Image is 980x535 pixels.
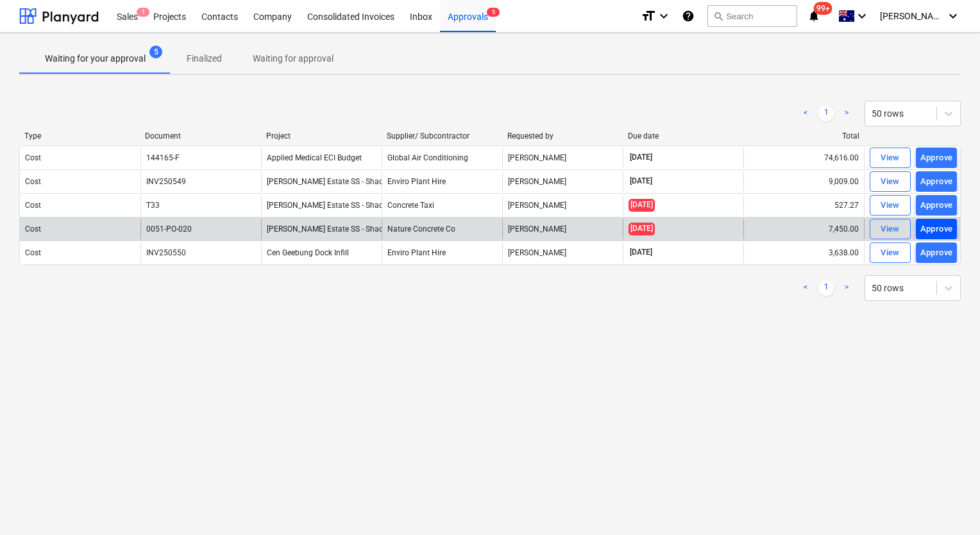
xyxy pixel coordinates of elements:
div: Concrete Taxi [382,195,502,216]
div: Cost [25,201,41,210]
span: [PERSON_NAME] [880,11,944,21]
span: [DATE] [629,223,655,235]
span: 1 [137,8,149,17]
button: Approve [916,148,957,168]
div: Requested by [507,132,618,140]
span: 5 [149,46,162,58]
span: search [713,11,723,21]
i: keyboard_arrow_down [854,8,870,24]
div: View [881,198,900,213]
div: View [881,151,900,166]
div: Cost [25,177,41,186]
iframe: Chat Widget [916,473,980,535]
a: Page 1 is your current page [818,106,834,121]
button: Search [707,5,797,27]
p: Waiting for approval [253,52,334,65]
div: Cost [25,153,41,162]
span: 5 [487,8,500,17]
div: [PERSON_NAME] [502,171,623,192]
div: 3,638.00 [743,242,864,263]
div: [PERSON_NAME] [502,148,623,168]
button: View [870,171,911,192]
div: 527.27 [743,195,864,216]
div: T33 [146,201,160,210]
button: View [870,219,911,239]
div: View [881,222,900,237]
div: INV250550 [146,248,186,257]
button: Approve [916,219,957,239]
i: notifications [807,8,820,24]
i: format_size [641,8,656,24]
span: 99+ [814,2,832,15]
button: Approve [916,242,957,263]
span: Applied Medical ECI Budget [267,153,362,162]
button: View [870,242,911,263]
div: Global Air Conditioning [382,148,502,168]
button: View [870,195,911,216]
a: Next page [839,280,854,296]
i: Knowledge base [682,8,695,24]
div: [PERSON_NAME] [502,195,623,216]
div: Cost [25,248,41,257]
div: Type [24,132,135,140]
button: Approve [916,171,957,192]
span: Patrick Estate SS - Shade Structure [267,177,421,186]
div: 7,450.00 [743,219,864,239]
a: Page 1 is your current page [818,280,834,296]
div: Nature Concrete Co [382,219,502,239]
div: Approve [920,246,953,260]
p: Waiting for your approval [45,52,146,65]
div: Approve [920,174,953,189]
div: Total [749,132,859,140]
div: View [881,174,900,189]
div: [PERSON_NAME] [502,242,623,263]
span: Patrick Estate SS - Shade Structure [267,201,421,210]
div: 9,009.00 [743,171,864,192]
div: [PERSON_NAME] [502,219,623,239]
div: 0051-PO-020 [146,225,192,234]
div: Supplier/ Subcontractor [387,132,497,140]
p: Finalized [187,52,222,65]
i: keyboard_arrow_down [656,8,672,24]
div: 144165-F [146,153,180,162]
a: Previous page [798,280,813,296]
span: Patrick Estate SS - Shade Structure [267,225,421,234]
button: Approve [916,195,957,216]
div: Project [266,132,376,140]
div: Due date [628,132,738,140]
div: Enviro Plant Hire [382,171,502,192]
div: Cost [25,225,41,234]
div: Approve [920,151,953,166]
div: INV250549 [146,177,186,186]
div: Document [145,132,255,140]
span: [DATE] [629,152,654,163]
div: Approve [920,198,953,213]
div: View [881,246,900,260]
div: Enviro Plant Hire [382,242,502,263]
span: Cen Geebung Dock Infill [267,248,349,257]
span: [DATE] [629,176,654,187]
i: keyboard_arrow_down [945,8,961,24]
a: Next page [839,106,854,121]
span: [DATE] [629,199,655,211]
a: Previous page [798,106,813,121]
div: Approve [920,222,953,237]
div: 74,616.00 [743,148,864,168]
span: [DATE] [629,247,654,258]
button: View [870,148,911,168]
